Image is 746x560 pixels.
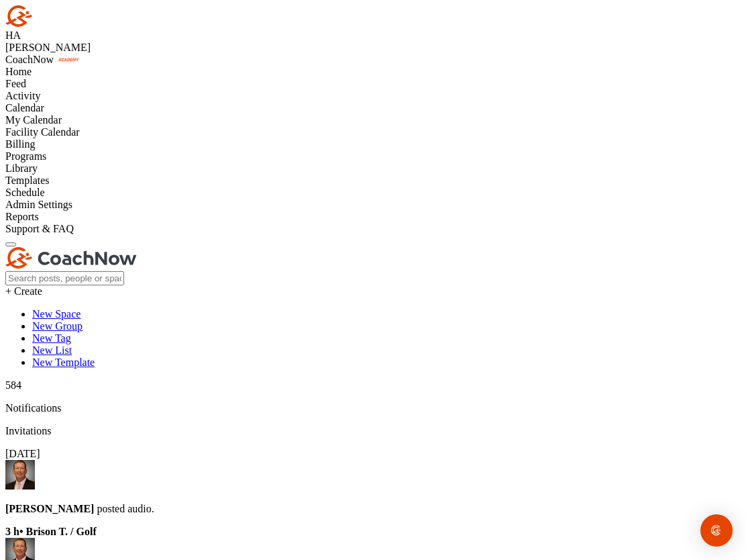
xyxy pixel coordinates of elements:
a: New Group [32,320,83,332]
div: Feed [5,78,741,90]
div: Calendar [5,102,741,114]
img: CoachNow acadmey [56,56,81,63]
div: My Calendar [5,114,741,126]
div: Programs [5,150,741,162]
div: Facility Calendar [5,126,741,138]
img: CoachNow [5,5,137,27]
p: Invitations [5,425,741,437]
span: posted audio . [5,503,154,514]
label: [DATE] [5,448,40,459]
p: 584 [5,379,741,391]
div: Support & FAQ [5,223,741,235]
div: HA [5,30,741,42]
a: New Tag [32,332,71,344]
div: Admin Settings [5,199,741,211]
img: user avatar [5,460,35,489]
div: Billing [5,138,741,150]
div: Activity [5,90,741,102]
input: Search posts, people or spaces... [5,271,124,285]
div: Home [5,66,741,78]
p: Notifications [5,402,741,414]
div: Library [5,162,741,175]
b: 3 h • Brison T. / Golf [5,526,97,537]
a: New List [32,344,72,356]
div: + Create [5,285,741,297]
div: Templates [5,175,741,187]
a: New Template [32,357,95,368]
div: Schedule [5,187,741,199]
a: New Space [32,308,81,320]
div: [PERSON_NAME] [5,42,741,54]
div: Reports [5,211,741,223]
div: Open Intercom Messenger [700,514,733,547]
b: [PERSON_NAME] [5,503,94,514]
img: CoachNow [5,247,137,269]
div: CoachNow [5,54,741,66]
